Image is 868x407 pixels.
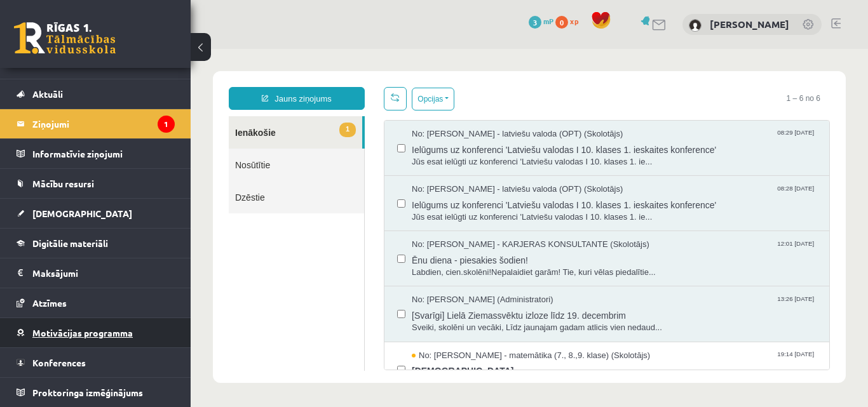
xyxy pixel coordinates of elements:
span: 1 – 6 no 6 [587,38,639,61]
a: Digitālie materiāli [17,229,175,258]
span: Ielūgums uz konferenci 'Latviešu valodas I 10. klases 1. ieskaites konference' [221,91,626,107]
span: mP [543,16,553,26]
span: Digitālie materiāli [32,237,108,249]
a: No: [PERSON_NAME] - matemātika (7., 8.,9. klase) (Skolotājs) 19:14 [DATE] [DEMOGRAPHIC_DATA] [221,301,626,340]
span: Jūs esat ielūgti uz konferenci 'Latviešu valodas I 10. klases 1. ie... [221,107,626,119]
a: 0 xp [555,16,585,26]
span: Labdien, cien.skolēni!Nepalaidiet garām! Tie, kuri vēlas piedalītie... [221,218,626,230]
span: [DEMOGRAPHIC_DATA] [221,312,626,328]
i: 1 [158,116,175,133]
span: 12:01 [DATE] [584,190,626,199]
legend: Ziņojumi [32,109,175,138]
span: Atzīmes [32,297,67,309]
a: Jauns ziņojums [38,38,174,61]
span: Sveiki, skolēni un vecāki, Līdz jaunajam gadam atlicis vien nedaud... [221,273,626,285]
span: Motivācijas programma [32,327,133,338]
a: Dzēstie [38,132,173,164]
span: Ēnu diena - piesakies šodien! [221,202,626,218]
span: 1 [149,74,165,88]
a: No: [PERSON_NAME] - latviešu valoda (OPT) (Skolotājs) 08:28 [DATE] Ielūgums uz konferenci 'Latvie... [221,135,626,174]
span: xp [570,16,578,26]
span: Konferences [32,357,86,368]
span: 19:14 [DATE] [584,301,626,310]
a: Mācību resursi [17,169,175,198]
legend: Informatīvie ziņojumi [32,139,175,168]
span: Ielūgums uz konferenci 'Latviešu valodas I 10. klases 1. ieskaites konference' [221,147,626,163]
a: 1Ienākošie [38,67,172,100]
span: No: [PERSON_NAME] - matemātika (7., 8.,9. klase) (Skolotājs) [221,301,459,313]
span: 0 [555,16,568,29]
span: No: [PERSON_NAME] - KARJERAS KONSULTANTE (Skolotājs) [221,190,459,202]
a: 3 mP [529,16,553,26]
a: Motivācijas programma [17,318,175,347]
a: No: [PERSON_NAME] - KARJERAS KONSULTANTE (Skolotājs) 12:01 [DATE] Ēnu diena - piesakies šodien! L... [221,190,626,229]
a: Rīgas 1. Tālmācības vidusskola [14,22,116,54]
a: No: [PERSON_NAME] (Administratori) 13:26 [DATE] [Svarīgi] Lielā Ziemassvēktu izloze līdz 19. dece... [221,245,626,284]
span: No: [PERSON_NAME] - latviešu valoda (OPT) (Skolotājs) [221,79,432,91]
span: 08:29 [DATE] [584,79,626,89]
span: 3 [529,16,541,29]
span: No: [PERSON_NAME] (Administratori) [221,245,363,257]
span: No: [PERSON_NAME] - latviešu valoda (OPT) (Skolotājs) [221,135,432,147]
a: Atzīmes [17,288,175,317]
a: [PERSON_NAME] [710,18,789,30]
img: Monika Rudzīte [689,19,702,32]
span: Mācību resursi [32,178,94,189]
span: Aktuāli [32,88,63,100]
button: Opcijas [221,39,264,62]
span: Proktoringa izmēģinājums [32,387,143,398]
a: Proktoringa izmēģinājums [17,378,175,407]
a: Nosūtītie [38,100,173,132]
a: Aktuāli [17,79,175,109]
span: [DEMOGRAPHIC_DATA] [32,208,132,219]
span: [Svarīgi] Lielā Ziemassvēktu izloze līdz 19. decembrim [221,257,626,273]
span: 13:26 [DATE] [584,245,626,255]
legend: Maksājumi [32,258,175,288]
a: Konferences [17,348,175,377]
a: Ziņojumi1 [17,109,175,138]
span: Jūs esat ielūgti uz konferenci 'Latviešu valodas I 10. klases 1. ie... [221,163,626,175]
span: 08:28 [DATE] [584,135,626,144]
a: No: [PERSON_NAME] - latviešu valoda (OPT) (Skolotājs) 08:29 [DATE] Ielūgums uz konferenci 'Latvie... [221,79,626,119]
a: Maksājumi [17,258,175,288]
a: [DEMOGRAPHIC_DATA] [17,199,175,228]
a: Informatīvie ziņojumi [17,139,175,168]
